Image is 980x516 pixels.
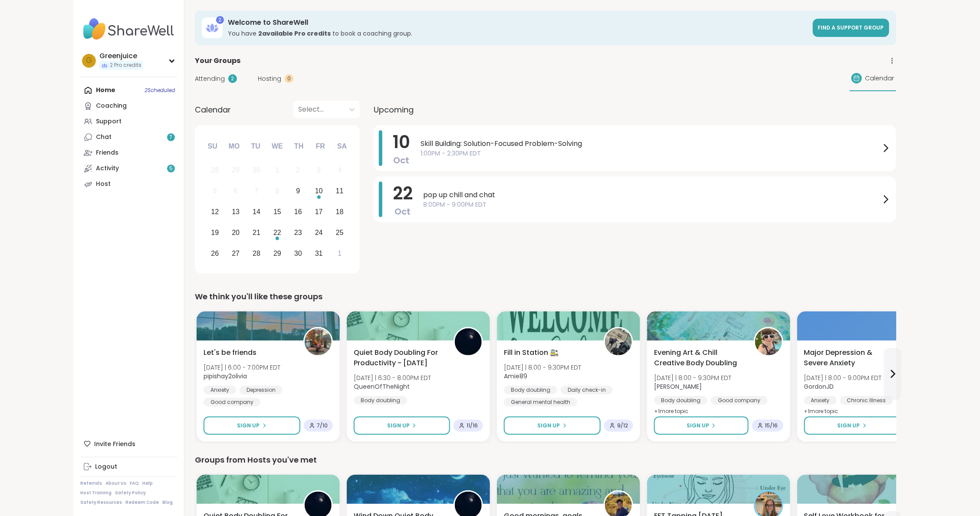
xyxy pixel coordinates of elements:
div: Depression [240,386,283,394]
div: Support [96,117,122,126]
span: [DATE] | 6:00 - 7:00PM EDT [204,363,280,372]
div: Choose Monday, October 20th, 2025 [227,223,245,242]
button: Sign Up [204,417,300,435]
div: Choose Tuesday, October 21st, 2025 [247,223,266,242]
span: Major Depression & Severe Anxiety [804,347,894,368]
div: 27 [232,248,240,259]
span: Find a support group [818,24,884,31]
a: Chat7 [80,129,177,145]
div: 1 [276,164,280,176]
div: Choose Sunday, October 26th, 2025 [206,244,224,263]
div: 16 [294,206,302,218]
div: Sa [332,137,352,156]
span: 2 Pro credits [110,62,141,69]
span: G [86,55,92,66]
div: 20 [232,227,240,238]
div: 9 [296,185,300,197]
a: Safety Resources [80,499,122,506]
a: Safety Policy [115,490,146,496]
div: Tu [246,137,265,156]
div: Activity [96,164,119,173]
div: 28 [253,248,260,259]
div: General mental health [504,398,577,407]
div: Greenjuice [99,51,143,61]
div: Host [96,180,111,189]
div: Body doubling [504,386,557,394]
div: Not available Tuesday, September 30th, 2025 [247,161,266,180]
span: 9 / 12 [617,422,628,429]
div: 3 [317,164,321,176]
button: Sign Up [654,417,749,435]
div: Anxiety [804,396,837,405]
div: 30 [253,164,260,176]
div: Choose Thursday, October 16th, 2025 [289,203,308,222]
div: Su [203,137,222,156]
div: Not available Friday, October 3rd, 2025 [309,161,328,180]
span: Calendar [865,74,894,83]
span: [DATE] | 8:00 - 9:30PM EDT [654,374,731,382]
span: 8:00PM - 9:00PM EDT [423,200,881,209]
a: Logout [80,459,177,475]
a: Host Training [80,490,112,496]
a: About Us [105,480,126,486]
div: Chat [96,133,112,142]
div: Choose Thursday, October 23rd, 2025 [289,223,308,242]
img: ShareWell Nav Logo [80,14,177,44]
div: 14 [253,206,260,218]
span: 7 / 10 [317,422,328,429]
span: Attending [195,74,225,83]
a: Find a support group [813,19,889,37]
button: Sign Up [354,417,450,435]
div: Choose Saturday, November 1st, 2025 [330,244,349,263]
div: Mo [224,137,243,156]
div: Choose Saturday, October 11th, 2025 [330,182,349,201]
span: Let's be friends [204,347,257,358]
span: Calendar [195,104,231,116]
div: Friends [96,149,118,157]
span: [DATE] | 8:00 - 9:30PM EDT [504,363,581,372]
div: Good company [204,398,260,407]
div: Choose Friday, October 31st, 2025 [309,244,328,263]
div: 25 [336,227,344,238]
div: 30 [294,248,302,259]
div: Logout [95,463,117,471]
a: FAQ [130,480,139,486]
span: Fill in Station 🚉 [504,347,559,358]
div: Choose Sunday, October 12th, 2025 [206,203,224,222]
span: [DATE] | 6:30 - 8:00PM EDT [354,374,431,382]
div: 19 [211,227,219,238]
button: Sign Up [504,417,601,435]
div: Choose Saturday, October 18th, 2025 [330,203,349,222]
div: 5 [213,185,217,197]
span: Sign Up [387,422,410,430]
div: 13 [232,206,240,218]
h3: You have to book a coaching group. [228,29,808,38]
span: Hosting [258,74,281,83]
div: Choose Friday, October 24th, 2025 [309,223,328,242]
div: Groups from Hosts you've met [195,454,896,466]
span: Sign Up [237,422,260,430]
div: We think you'll like these groups [195,291,896,303]
span: Quiet Body Doubling For Productivity - [DATE] [354,347,444,368]
span: Skill Building: Solution-Focused Problem-Solving [421,139,881,149]
div: month 2025-10 [204,160,350,264]
div: 1 [338,248,342,259]
div: 17 [315,206,323,218]
div: Not available Sunday, October 5th, 2025 [206,182,224,201]
div: 31 [315,248,323,259]
span: pop up chill and chat [423,190,881,200]
span: [DATE] | 8:00 - 9:00PM EDT [804,374,882,382]
a: Help [142,480,153,486]
div: Not available Monday, October 6th, 2025 [227,182,245,201]
div: We [268,137,287,156]
span: 5 [169,165,173,172]
span: Sign Up [838,422,860,430]
span: Evening Art & Chill Creative Body Doubling [654,347,744,368]
img: QueenOfTheNight [455,328,482,355]
div: Not available Thursday, October 2nd, 2025 [289,161,308,180]
div: 29 [232,164,240,176]
div: Anxiety [204,386,236,394]
div: Choose Friday, October 10th, 2025 [309,182,328,201]
span: Upcoming [374,104,414,116]
div: 2 [296,164,300,176]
